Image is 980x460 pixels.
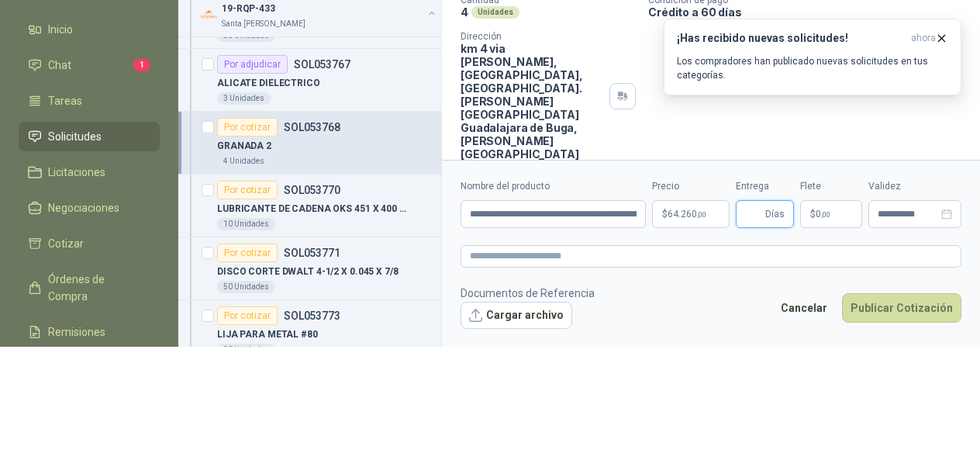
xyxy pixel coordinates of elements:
label: Precio [652,179,730,194]
div: Por cotizar [217,306,278,325]
div: Unidades [471,6,519,19]
button: Publicar Cotización [842,293,961,323]
span: $ [810,209,816,219]
p: LIJA PARA METAL #80 [217,327,318,342]
span: ahora [911,32,936,45]
a: Negociaciones [19,193,160,223]
div: Por cotizar [217,181,278,199]
a: Por cotizarSOL053770LUBRICANTE DE CADENA OKS 451 X 400 ML10 Unidades [178,175,441,237]
div: 50 Unidades [217,281,275,293]
span: ,00 [821,210,830,219]
p: Dirección [461,31,603,42]
span: 64.260 [668,209,706,219]
a: Solicitudes [19,122,160,151]
a: Por cotizarSOL053771DISCO CORTE DWALT 4-1/2 X 0.045 X 7/850 Unidades [178,237,441,300]
div: Por adjudicar [217,55,288,74]
span: Solicitudes [48,128,102,145]
a: Por adjudicarSOL053767ALICATE DIELECTRICO3 Unidades [178,49,441,112]
label: Entrega [736,179,794,194]
a: Tareas [19,86,160,116]
span: 0 [816,209,830,219]
p: DISCO CORTE DWALT 4-1/2 X 0.045 X 7/8 [217,265,399,279]
p: LUBRICANTE DE CADENA OKS 451 X 400 ML [217,202,410,216]
button: ¡Has recibido nuevas solicitudes!ahora Los compradores han publicado nuevas solicitudes en tus ca... [664,19,961,95]
p: 19-RQP-433 [222,2,275,16]
span: Negociaciones [48,199,119,216]
div: 4 Unidades [217,155,271,168]
span: Cotizar [48,235,84,252]
label: Flete [800,179,862,194]
div: Por cotizar [217,244,278,262]
div: 3 Unidades [217,92,271,105]
label: Validez [868,179,961,194]
span: Remisiones [48,323,105,341]
div: 10 Unidades [217,218,275,230]
div: 20 Unidades [217,344,275,356]
a: Órdenes de Compra [19,265,160,311]
a: Por cotizarSOL053768GRANADA 24 Unidades [178,112,441,175]
span: Chat [48,57,71,74]
div: Por cotizar [217,118,278,137]
p: 4 [461,5,468,19]
img: Company Logo [200,5,219,24]
label: Nombre del producto [461,179,646,194]
a: Licitaciones [19,157,160,187]
p: ALICATE DIELECTRICO [217,76,320,91]
p: Crédito a 60 días [648,5,974,19]
span: Órdenes de Compra [48,271,145,305]
a: Chat1 [19,50,160,80]
a: Por cotizarSOL053773LIJA PARA METAL #8020 Unidades [178,300,441,363]
p: SOL053768 [284,122,340,133]
span: Inicio [48,21,73,38]
p: SOL053767 [294,59,350,70]
span: ,00 [697,210,706,219]
a: Inicio [19,15,160,44]
span: Días [765,201,785,227]
p: SOL053771 [284,247,340,258]
span: 1 [133,59,150,71]
button: Cancelar [772,293,836,323]
p: SOL053773 [284,310,340,321]
p: $ 0,00 [800,200,862,228]
span: Tareas [48,92,82,109]
h3: ¡Has recibido nuevas solicitudes! [677,32,905,45]
p: Santa [PERSON_NAME] [222,18,305,30]
span: Licitaciones [48,164,105,181]
p: Los compradores han publicado nuevas solicitudes en tus categorías. [677,54,948,82]
p: $64.260,00 [652,200,730,228]
p: GRANADA 2 [217,139,271,154]
button: Cargar archivo [461,302,572,330]
p: km 4 via [PERSON_NAME], [GEOGRAPHIC_DATA], [GEOGRAPHIC_DATA]. [PERSON_NAME][GEOGRAPHIC_DATA] Guad... [461,42,603,161]
a: Remisiones [19,317,160,347]
a: Cotizar [19,229,160,258]
p: Documentos de Referencia [461,285,595,302]
p: SOL053770 [284,185,340,195]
